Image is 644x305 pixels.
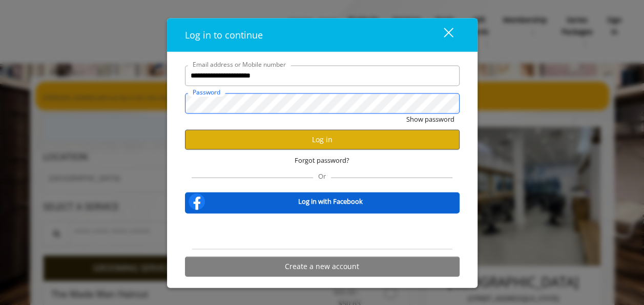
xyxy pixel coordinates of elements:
[185,129,460,149] button: Log in
[185,93,460,113] input: Password
[313,171,331,180] span: Or
[270,220,374,242] iframe: Sign in with Google Button
[432,27,452,43] div: close dialog
[185,65,460,86] input: Email address or Mobile number
[188,59,291,69] label: Email address or Mobile number
[188,87,225,97] label: Password
[298,196,363,207] b: Log in with Facebook
[406,113,454,124] button: Show password
[186,191,207,212] img: facebook-logo
[185,256,460,276] button: Create a new account
[295,155,349,165] span: Forgot password?
[425,24,460,45] button: close dialog
[185,28,263,41] span: Log in to continue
